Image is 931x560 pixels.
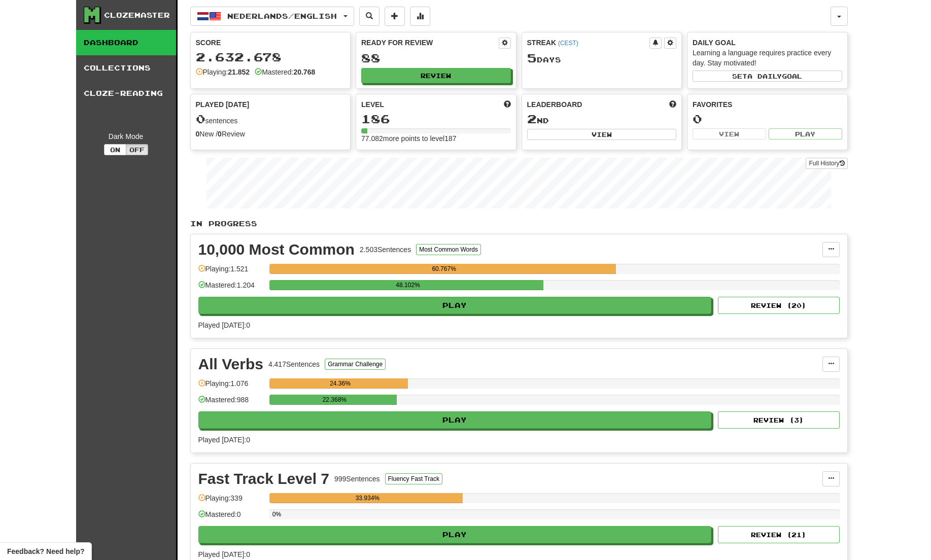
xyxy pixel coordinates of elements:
[228,68,250,76] strong: 21.852
[198,297,712,314] button: Play
[385,473,442,484] button: Fluency Fast Track
[196,113,346,126] div: sentences
[504,99,511,110] span: Score more points to level up
[196,67,250,77] div: Playing:
[361,52,511,64] div: 88
[198,411,712,429] button: Play
[693,128,766,139] button: View
[272,395,397,405] div: 22.368%
[196,129,346,139] div: New / Review
[76,81,176,106] a: Cloze-Reading
[198,471,330,486] div: Fast Track Level 7
[527,112,537,126] span: 2
[198,493,264,510] div: Playing: 339
[196,99,250,110] span: Played [DATE]
[361,68,511,83] button: Review
[198,321,250,329] span: Played [DATE]: 0
[104,144,126,155] button: On
[293,68,315,76] strong: 20.768
[718,526,840,543] button: Review (21)
[693,71,842,82] button: Seta dailygoal
[190,219,848,229] p: In Progress
[268,359,320,369] div: 4.417 Sentences
[196,51,346,63] div: 2.632.678
[272,378,408,389] div: 24.36%
[104,10,170,20] div: Clozemaster
[196,130,200,138] strong: 0
[361,113,511,125] div: 186
[359,7,380,26] button: Search sentences
[527,52,677,65] div: Day s
[190,7,354,26] button: Nederlands/English
[272,493,463,503] div: 33.934%
[747,73,782,80] span: a daily
[693,99,842,110] div: Favorites
[196,38,346,48] div: Score
[272,264,616,274] div: 60.767%
[527,113,677,126] div: nd
[272,280,543,290] div: 48.102%
[527,99,582,110] span: Leaderboard
[218,130,222,138] strong: 0
[7,546,84,556] span: Open feedback widget
[769,128,842,139] button: Play
[669,99,676,110] span: This week in points, UTC
[198,242,355,257] div: 10,000 Most Common
[718,297,840,314] button: Review (20)
[84,131,168,142] div: Dark Mode
[198,526,712,543] button: Play
[527,38,650,48] div: Streak
[806,158,847,169] a: Full History
[227,12,337,20] span: Nederlands / English
[198,357,263,372] div: All Verbs
[360,244,411,255] div: 2.503 Sentences
[198,280,264,297] div: Mastered: 1.204
[198,395,264,411] div: Mastered: 988
[198,509,264,526] div: Mastered: 0
[693,113,842,125] div: 0
[325,359,386,370] button: Grammar Challenge
[198,550,250,558] span: Played [DATE]: 0
[255,67,315,77] div: Mastered:
[385,7,405,26] button: Add sentence to collection
[527,51,537,65] span: 5
[718,411,840,429] button: Review (3)
[198,436,250,444] span: Played [DATE]: 0
[198,264,264,281] div: Playing: 1.521
[558,40,578,47] a: (CEST)
[76,30,176,55] a: Dashboard
[334,474,380,484] div: 999 Sentences
[693,38,842,48] div: Daily Goal
[361,133,511,144] div: 77.082 more points to level 187
[126,144,148,155] button: Off
[361,99,384,110] span: Level
[416,244,481,255] button: Most Common Words
[410,7,430,26] button: More stats
[693,48,842,68] div: Learning a language requires practice every day. Stay motivated!
[76,55,176,81] a: Collections
[361,38,499,48] div: Ready for Review
[527,129,677,140] button: View
[196,112,205,126] span: 0
[198,378,264,395] div: Playing: 1.076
